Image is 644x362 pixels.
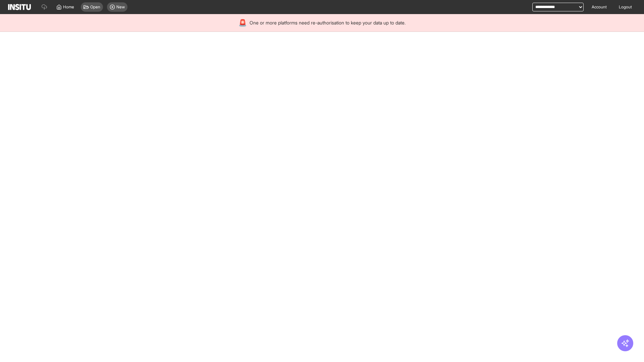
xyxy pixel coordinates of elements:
[116,4,125,10] span: New
[8,4,31,10] img: Logo
[250,19,406,26] span: One or more platforms need re-authorisation to keep your data up to date.
[63,4,74,10] span: Home
[90,4,100,10] span: Open
[238,18,247,27] div: 🚨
